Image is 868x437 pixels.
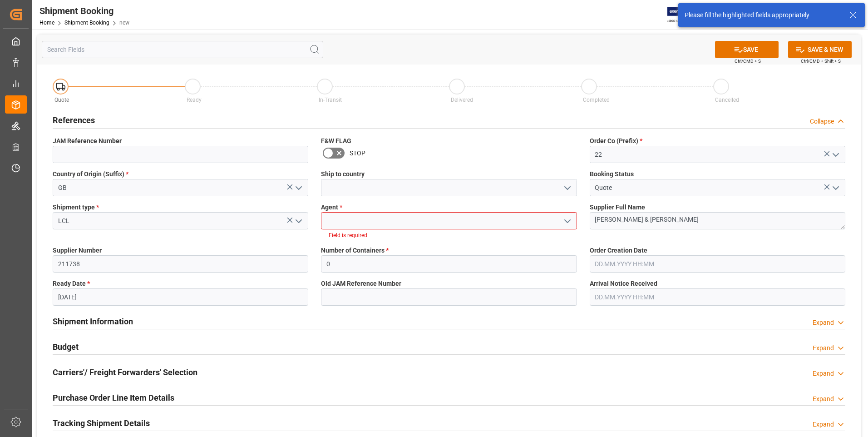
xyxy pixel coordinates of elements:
h2: Shipment Information [53,315,133,328]
li: Field is required [329,231,569,239]
textarea: [PERSON_NAME] & [PERSON_NAME] [590,212,845,229]
span: Supplier Full Name [590,203,645,212]
input: Search Fields [42,41,323,58]
div: Expand [813,394,834,404]
span: Supplier Number [53,246,102,255]
div: Shipment Booking [39,4,129,18]
h2: Tracking Shipment Details [53,417,150,429]
span: STOP [350,149,365,158]
h2: Purchase Order Line Item Details [53,392,174,404]
button: open menu [291,181,305,195]
h2: Carriers'/ Freight Forwarders' Selection [53,366,197,378]
span: Ready [187,97,202,103]
span: Quote [54,97,69,103]
span: Ctrl/CMD + Shift + S [801,58,841,65]
button: open menu [560,214,573,228]
button: open menu [828,181,842,195]
a: Shipment Booking [64,20,109,26]
div: Expand [813,318,834,328]
span: Ready Date [53,279,90,288]
button: open menu [560,181,573,195]
img: Exertis%20JAM%20-%20Email%20Logo.jpg_1722504956.jpg [667,7,699,23]
button: SAVE & NEW [788,41,852,58]
span: F&W FLAG [321,136,351,146]
span: Arrival Notice Received [590,279,657,288]
div: Collapse [810,117,834,126]
h2: Budget [53,341,79,353]
span: Agent [321,203,342,212]
input: DD.MM.YYYY HH:MM [590,288,845,306]
div: Expand [813,420,834,429]
span: Order Creation Date [590,246,647,255]
span: Number of Containers [321,246,389,255]
button: open menu [828,148,842,162]
input: DD.MM.YYYY HH:MM [590,255,845,273]
span: Shipment type [53,203,99,212]
span: Country of Origin (Suffix) [53,169,128,179]
div: Expand [813,343,834,353]
a: Home [39,20,54,26]
button: SAVE [715,41,779,58]
span: Booking Status [590,169,634,179]
h2: References [53,114,95,126]
span: Ship to country [321,169,365,179]
span: Cancelled [715,97,739,103]
span: Ctrl/CMD + S [735,58,761,65]
span: Completed [583,97,610,103]
span: In-Transit [319,97,342,103]
span: Order Co (Prefix) [590,136,642,146]
input: Type to search/select [53,179,308,196]
span: JAM Reference Number [53,136,122,146]
span: Delivered [451,97,473,103]
div: Expand [813,369,834,378]
span: Old JAM Reference Number [321,279,401,288]
input: DD.MM.YYYY [53,288,308,306]
button: open menu [291,214,305,228]
div: Please fill the highlighted fields appropriately [685,10,841,20]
